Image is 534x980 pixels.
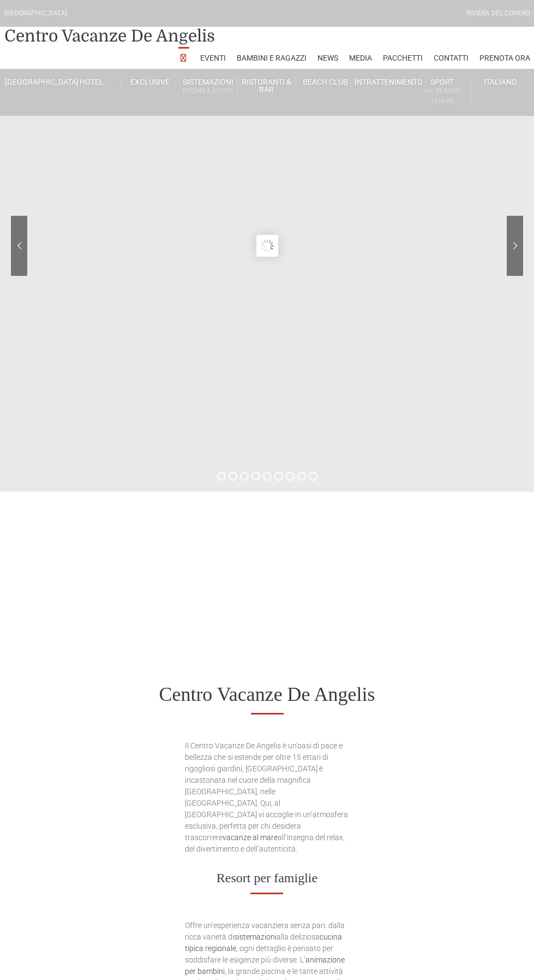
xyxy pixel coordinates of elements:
small: All Season Tennis [413,86,471,107]
a: Contatti [434,47,469,69]
a: SistemazioniRooms & Suites [179,77,238,97]
a: Italiano [471,77,530,87]
a: vacanze al mare [223,833,278,842]
a: Beach Club [296,77,355,87]
a: Intrattenimento [355,77,413,87]
a: News [317,47,338,69]
div: [GEOGRAPHIC_DATA] [4,8,67,19]
h1: Centro Vacanze De Angelis [8,683,526,706]
a: Hotel [63,77,121,87]
a: Pacchetti [383,47,423,69]
span: Italiano [484,78,517,86]
a: [GEOGRAPHIC_DATA] [4,77,63,87]
a: Prenota Ora [479,47,530,69]
a: Ristoranti & Bar [238,77,296,95]
a: animazione per bambini [185,955,345,976]
iframe: WooDoo Online Reception [8,522,526,622]
a: SportAll Season Tennis [413,77,471,108]
a: Eventi [200,47,226,69]
p: Il Centro Vacanze De Angelis è un'oasi di pace e bellezza che si estende per oltre 15 ettari di r... [185,740,349,855]
a: sistemazioni [234,932,277,941]
h3: Resort per famiglie [185,870,349,886]
a: cucina tipica regionale [185,932,342,953]
a: Exclusive [121,77,179,87]
div: Riviera Del Conero [466,8,530,19]
a: Bambini e Ragazzi [237,47,307,69]
a: Media [349,47,372,69]
a: Centro Vacanze De Angelis [4,25,215,47]
small: Rooms & Suites [179,86,237,96]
